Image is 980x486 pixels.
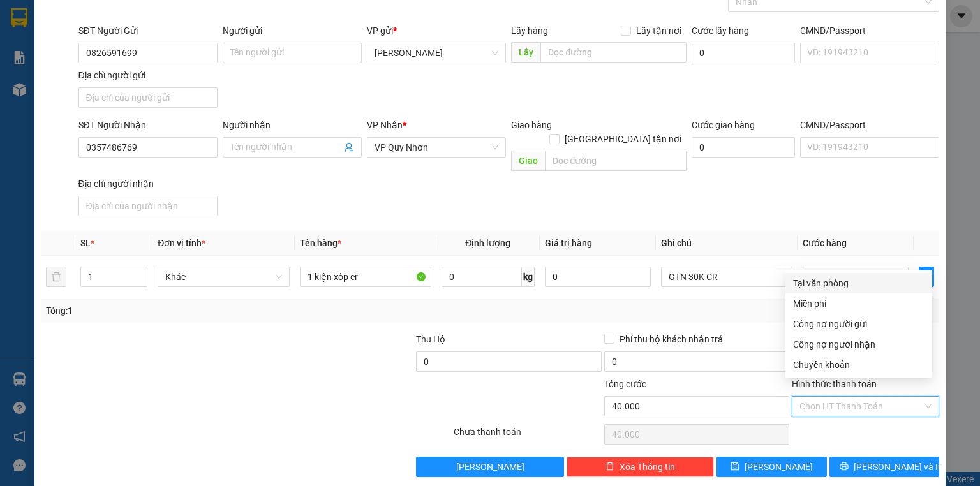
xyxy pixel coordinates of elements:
[511,42,540,63] span: Lấy
[919,267,934,287] button: plus
[375,43,498,63] span: Lê Đại Hành
[511,26,548,36] span: Lấy hàng
[511,120,552,130] span: Giao hàng
[545,238,592,248] span: Giá trị hàng
[840,462,849,472] span: printer
[803,238,847,248] span: Cước hàng
[223,118,362,132] div: Người nhận
[605,462,614,472] span: delete
[604,379,646,389] span: Tổng cước
[785,314,932,334] div: Cước gửi hàng sẽ được ghi vào công nợ của người gửi
[456,460,524,474] span: [PERSON_NAME]
[78,177,218,191] div: Địa chỉ người nhận
[46,304,379,318] div: Tổng: 1
[793,358,924,372] div: Chuyển khoản
[656,231,798,256] th: Ghi chú
[731,462,739,472] span: save
[300,238,341,248] span: Tên hàng
[631,24,687,38] span: Lấy tận nơi
[78,196,218,216] input: Địa chỉ của người nhận
[793,317,924,331] div: Công nợ người gửi
[745,460,813,474] span: [PERSON_NAME]
[692,137,795,158] input: Cước giao hàng
[545,267,651,287] input: 0
[511,151,545,171] span: Giao
[620,460,675,474] span: Xóa Thông tin
[545,151,687,171] input: Dọc đường
[792,379,877,389] label: Hình thức thanh toán
[416,334,445,344] span: Thu Hộ
[78,24,218,38] div: SĐT Người Gửi
[800,118,939,132] div: CMND/Passport
[785,334,932,355] div: Cước gửi hàng sẽ được ghi vào công nợ của người nhận
[661,267,792,287] input: Ghi Chú
[78,68,218,82] div: Địa chỉ người gửi
[560,132,687,146] span: [GEOGRAPHIC_DATA] tận nơi
[522,267,535,287] span: kg
[452,425,602,447] div: Chưa thanh toán
[692,120,755,130] label: Cước giao hàng
[614,332,728,346] span: Phí thu hộ khách nhận trả
[540,42,687,63] input: Dọc đường
[567,457,714,477] button: deleteXóa Thông tin
[829,457,940,477] button: printer[PERSON_NAME] và In
[78,87,218,108] input: Địa chỉ của người gửi
[416,457,563,477] button: [PERSON_NAME]
[692,26,749,36] label: Cước lấy hàng
[300,267,431,287] input: VD: Bàn, Ghế
[46,267,66,287] button: delete
[78,118,218,132] div: SĐT Người Nhận
[716,457,827,477] button: save[PERSON_NAME]
[344,142,354,152] span: user-add
[80,238,91,248] span: SL
[793,297,924,311] div: Miễn phí
[854,460,943,474] span: [PERSON_NAME] và In
[465,238,510,248] span: Định lượng
[158,238,205,248] span: Đơn vị tính
[367,120,403,130] span: VP Nhận
[367,24,506,38] div: VP gửi
[165,267,281,286] span: Khác
[800,24,939,38] div: CMND/Passport
[375,138,498,157] span: VP Quy Nhơn
[223,24,362,38] div: Người gửi
[793,276,924,290] div: Tại văn phòng
[793,337,924,351] div: Công nợ người nhận
[692,43,795,63] input: Cước lấy hàng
